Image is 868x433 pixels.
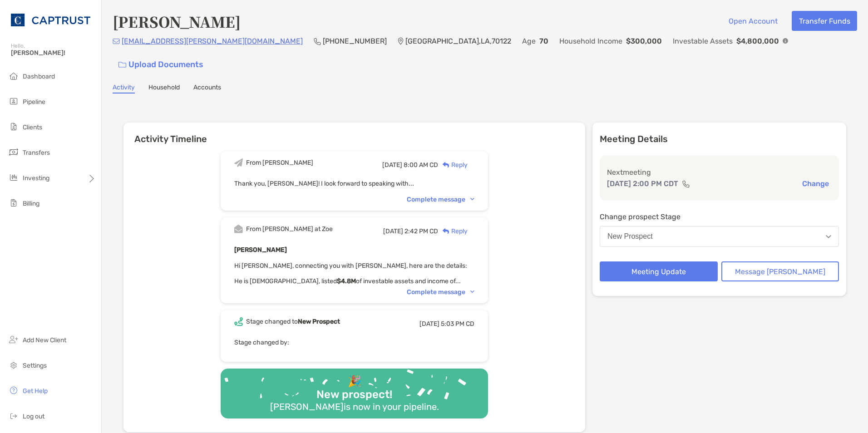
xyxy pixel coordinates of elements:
b: New Prospect [298,318,340,325]
p: $300,000 [626,35,662,47]
p: Thank you, [PERSON_NAME]! I look forward to speaking with... [234,178,474,189]
img: Phone Icon [314,38,321,45]
div: Complete message [407,288,474,296]
p: Meeting Details [600,133,839,145]
img: clients icon [8,121,19,132]
img: Reply icon [443,228,449,234]
img: Reply icon [443,162,449,168]
span: Add New Client [23,336,66,344]
span: Transfers [23,149,50,157]
img: billing icon [8,197,19,208]
span: [DATE] [382,161,402,169]
span: Billing [23,200,39,207]
p: $4,800,000 [736,35,779,47]
img: add_new_client icon [8,334,19,345]
img: Confetti [221,369,488,411]
span: 5:03 PM CD [441,320,474,328]
p: Stage changed by: [234,337,474,348]
p: [PHONE_NUMBER] [323,35,387,47]
span: [DATE] [383,227,403,235]
p: 70 [539,35,548,47]
img: logout icon [8,410,19,421]
h4: [PERSON_NAME] [113,11,241,32]
p: Change prospect Stage [600,211,839,222]
div: Stage changed to [246,318,340,325]
button: Change [799,179,832,188]
h6: Activity Timeline [123,123,585,144]
p: Investable Assets [673,35,733,47]
div: New Prospect [607,232,653,241]
img: Location Icon [398,38,404,45]
a: Activity [113,84,135,93]
div: From [PERSON_NAME] [246,159,313,167]
img: dashboard icon [8,70,19,81]
span: Hi [PERSON_NAME], connecting you with [PERSON_NAME], here are the details: He is [DEMOGRAPHIC_DAT... [234,262,467,285]
div: Complete message [407,196,474,203]
button: Message [PERSON_NAME] [721,261,839,281]
span: Log out [23,413,44,420]
img: Event icon [234,225,243,233]
img: CAPTRUST Logo [11,4,90,36]
p: Household Income [559,35,622,47]
img: get-help icon [8,385,19,396]
div: Reply [438,226,468,236]
span: 2:42 PM CD [404,227,438,235]
span: Investing [23,174,49,182]
img: investing icon [8,172,19,183]
span: Settings [23,362,47,369]
img: Email Icon [113,39,120,44]
div: New prospect! [313,388,396,401]
img: Event icon [234,158,243,167]
button: Meeting Update [600,261,718,281]
img: Info Icon [783,38,788,44]
p: Next meeting [607,167,832,178]
button: Open Account [721,11,784,31]
img: communication type [682,180,690,187]
a: Accounts [193,84,221,93]
span: Clients [23,123,42,131]
p: Age [522,35,536,47]
p: [DATE] 2:00 PM CDT [607,178,678,189]
span: Get Help [23,387,48,395]
span: [DATE] [419,320,439,328]
img: pipeline icon [8,96,19,107]
span: 8:00 AM CD [404,161,438,169]
img: Event icon [234,317,243,326]
img: button icon [118,62,126,68]
div: [PERSON_NAME] is now in your pipeline. [266,401,443,412]
img: Chevron icon [470,290,474,293]
a: Upload Documents [113,55,209,74]
b: [PERSON_NAME] [234,246,287,254]
strong: $4.8M [337,277,356,285]
img: Open dropdown arrow [826,235,831,238]
span: [PERSON_NAME]! [11,49,96,57]
div: Reply [438,160,468,170]
img: transfers icon [8,147,19,157]
a: Household [148,84,180,93]
img: settings icon [8,359,19,370]
span: Dashboard [23,73,55,80]
button: Transfer Funds [792,11,857,31]
p: [EMAIL_ADDRESS][PERSON_NAME][DOMAIN_NAME] [122,35,303,47]
button: New Prospect [600,226,839,247]
div: From [PERSON_NAME] at Zoe [246,225,333,233]
span: Pipeline [23,98,45,106]
p: [GEOGRAPHIC_DATA] , LA , 70122 [405,35,511,47]
div: 🎉 [344,375,365,388]
img: Chevron icon [470,198,474,201]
